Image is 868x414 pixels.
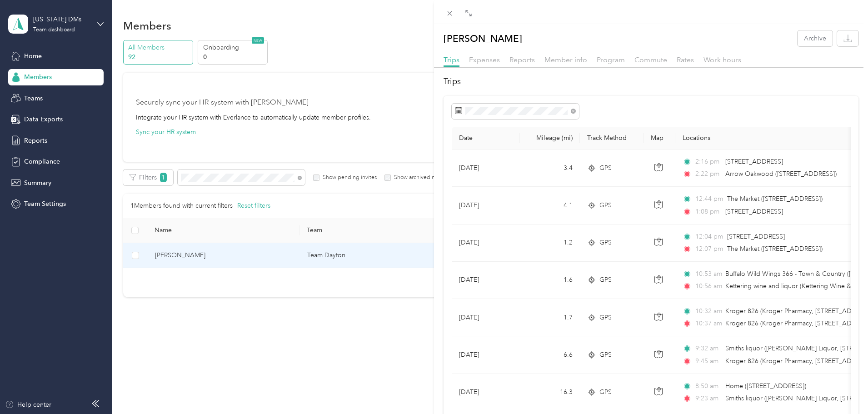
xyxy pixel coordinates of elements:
span: GPS [599,387,612,397]
span: The Market ([STREET_ADDRESS]) [727,245,823,253]
span: Program [597,55,625,64]
th: Map [644,127,675,150]
span: GPS [599,200,612,210]
span: GPS [599,350,612,360]
h2: Trips [444,75,858,88]
span: 12:44 pm [695,194,723,204]
td: [DATE] [452,374,520,411]
span: Expenses [469,55,500,64]
span: Trips [444,55,459,64]
span: Commute [634,55,667,64]
span: 12:04 pm [695,232,723,242]
span: 2:22 pm [695,169,721,179]
td: [DATE] [452,187,520,224]
span: [STREET_ADDRESS] [725,158,783,165]
span: Member info [544,55,587,64]
td: 3.4 [520,150,580,187]
p: [PERSON_NAME] [444,30,522,46]
td: [DATE] [452,150,520,187]
span: Reports [509,55,535,64]
span: GPS [599,275,612,285]
span: The Market ([STREET_ADDRESS]) [727,195,823,203]
span: GPS [599,313,612,323]
span: Arrow Oakwood ([STREET_ADDRESS]) [725,170,837,178]
span: [STREET_ADDRESS] [727,233,785,240]
span: 9:45 am [695,356,721,366]
span: 10:53 am [695,269,721,279]
iframe: Everlance-gr Chat Button Frame [817,363,868,414]
td: [DATE] [452,299,520,336]
td: [DATE] [452,262,520,299]
span: GPS [599,163,612,173]
span: Work hours [703,55,741,64]
span: 9:23 am [695,394,721,404]
span: 10:56 am [695,281,721,291]
th: Mileage (mi) [520,127,580,150]
td: [DATE] [452,336,520,374]
td: 6.6 [520,336,580,374]
span: 2:16 pm [695,157,721,167]
td: 4.1 [520,187,580,224]
button: Archive [798,30,833,46]
span: 9:32 am [695,344,721,354]
td: 1.6 [520,262,580,299]
span: 10:32 am [695,306,721,316]
span: 10:37 am [695,319,721,329]
span: 12:07 pm [695,244,723,254]
td: 1.2 [520,224,580,262]
span: Rates [677,55,694,64]
span: 1:08 pm [695,207,721,217]
td: 16.3 [520,374,580,411]
th: Track Method [580,127,644,150]
td: 1.7 [520,299,580,336]
span: Home ([STREET_ADDRESS]) [725,382,806,390]
th: Date [452,127,520,150]
td: [DATE] [452,224,520,262]
span: [STREET_ADDRESS] [725,208,783,215]
span: GPS [599,238,612,248]
span: 8:50 am [695,381,721,391]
